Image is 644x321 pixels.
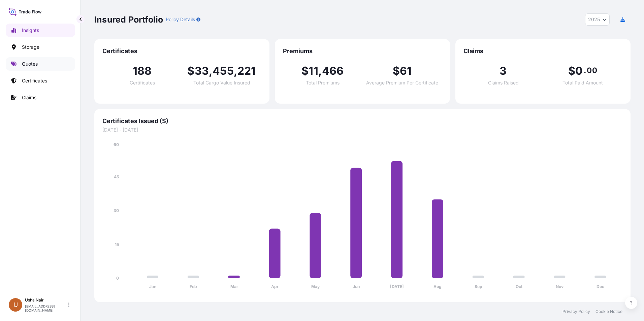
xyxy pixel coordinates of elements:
[366,80,438,85] span: Average Premium Per Certificate
[6,74,75,87] a: Certificates
[209,66,213,76] span: ,
[562,80,603,85] span: Total Paid Amount
[237,66,256,76] span: 221
[102,47,261,55] span: Certificates
[114,174,119,179] tspan: 45
[25,297,67,303] p: Usha Nair
[597,284,604,289] tspan: Dec
[585,13,610,26] button: Year Selector
[102,117,622,125] span: Certificates Issued ($)
[102,127,622,133] span: [DATE] - [DATE]
[187,66,194,76] span: $
[22,44,39,50] p: Storage
[149,284,156,289] tspan: Jan
[13,301,18,308] span: U
[193,80,250,85] span: Total Cargo Value Insured
[22,77,47,84] p: Certificates
[283,47,442,55] span: Premiums
[22,27,39,34] p: Insights
[463,47,622,55] span: Claims
[568,66,575,76] span: $
[6,40,75,54] a: Storage
[309,66,318,76] span: 11
[475,284,482,289] tspan: Sep
[94,14,163,25] p: Insured Portfolio
[306,80,340,85] span: Total Premiums
[115,242,119,247] tspan: 15
[311,284,320,289] tspan: May
[595,309,622,314] a: Cookie Notice
[556,284,564,289] tspan: Nov
[562,309,590,314] a: Privacy Policy
[271,284,279,289] tspan: Apr
[393,66,400,76] span: $
[433,284,442,289] tspan: Aug
[22,94,36,101] p: Claims
[114,208,119,213] tspan: 30
[195,66,209,76] span: 33
[22,61,38,67] p: Quotes
[6,24,75,37] a: Insights
[130,80,155,85] span: Certificates
[318,66,322,76] span: ,
[116,276,119,281] tspan: 0
[390,284,404,289] tspan: [DATE]
[6,91,75,104] a: Claims
[500,66,507,76] span: 3
[400,66,412,76] span: 61
[587,68,597,73] span: 00
[322,66,344,76] span: 466
[588,16,600,23] span: 2025
[166,16,195,23] p: Policy Details
[353,284,360,289] tspan: Jun
[301,66,309,76] span: $
[114,142,119,147] tspan: 60
[230,284,238,289] tspan: Mar
[234,66,237,76] span: ,
[6,57,75,71] a: Quotes
[488,80,519,85] span: Claims Raised
[584,68,586,73] span: .
[25,304,67,312] p: [EMAIL_ADDRESS][DOMAIN_NAME]
[516,284,523,289] tspan: Oct
[213,66,234,76] span: 455
[133,66,152,76] span: 188
[575,66,583,76] span: 0
[190,284,197,289] tspan: Feb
